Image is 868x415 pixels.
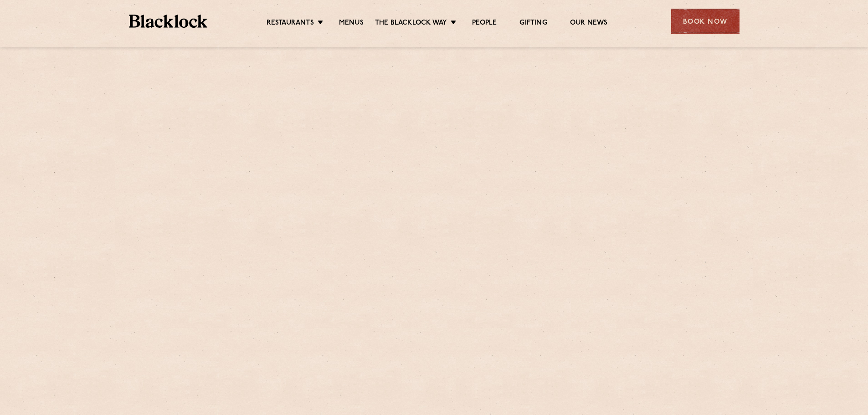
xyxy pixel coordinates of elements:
img: BL_Textured_Logo-footer-cropped.svg [129,15,208,28]
a: The Blacklock Way [375,19,447,29]
a: Our News [570,19,608,29]
div: Book Now [671,9,740,34]
a: Restaurants [267,19,314,29]
a: Gifting [519,19,547,29]
a: People [472,19,497,29]
a: Menus [339,19,364,29]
